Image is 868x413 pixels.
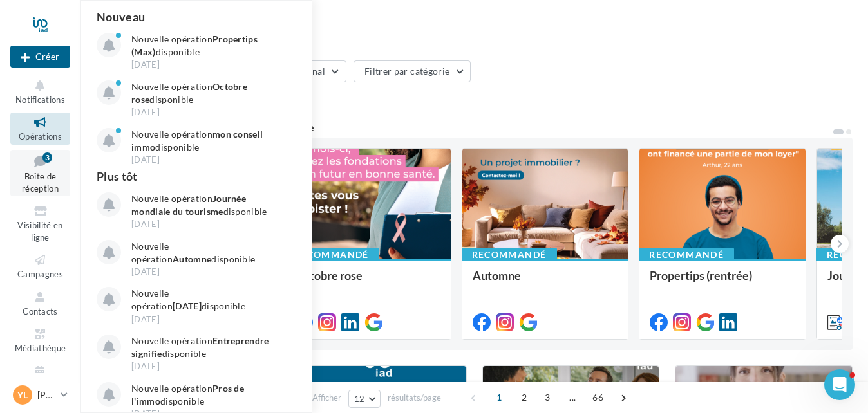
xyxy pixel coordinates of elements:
[354,394,365,404] span: 12
[42,152,52,163] div: 3
[10,113,70,144] a: Opérations
[10,46,70,68] button: Créer
[10,383,70,407] a: YL [PERSON_NAME]
[489,387,509,408] span: 1
[587,387,609,408] span: 66
[312,392,341,404] span: Afficher
[10,201,70,245] a: Visibilité en ligne
[10,324,70,356] a: Médiathèque
[473,269,618,295] div: Automne
[650,269,795,295] div: Propertips (rentrée)
[10,288,70,319] a: Contacts
[295,269,440,295] div: Octobre rose
[15,95,65,105] span: Notifications
[10,150,70,197] a: Boîte de réception3
[96,122,832,133] div: 6 opérations recommandées par votre enseigne
[15,343,66,353] span: Médiathèque
[17,389,28,401] span: YL
[639,248,734,262] div: Recommandé
[537,387,558,408] span: 3
[824,369,855,400] iframe: Intercom live chat
[10,46,70,68] div: Nouvelle campagne
[17,220,62,243] span: Visibilité en ligne
[10,76,70,107] button: Notifications
[96,21,853,40] div: Opérations marketing
[19,131,62,142] span: Opérations
[37,389,55,401] p: [PERSON_NAME]
[22,171,59,194] span: Boîte de réception
[388,392,441,404] span: résultats/page
[17,269,63,279] span: Campagnes
[284,248,379,262] div: Recommandé
[23,306,58,317] span: Contacts
[514,387,534,408] span: 2
[462,248,557,262] div: Recommandé
[562,387,583,408] span: ...
[348,390,381,408] button: 12
[10,250,70,282] a: Campagnes
[10,362,70,393] a: Calendrier
[354,60,471,82] button: Filtrer par catégorie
